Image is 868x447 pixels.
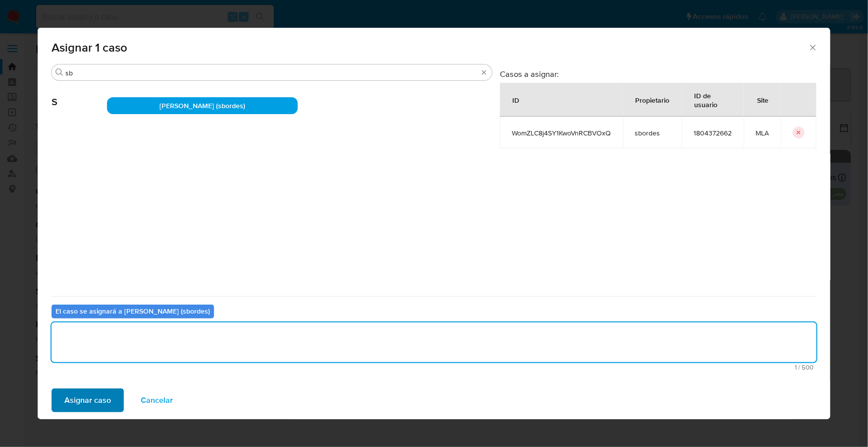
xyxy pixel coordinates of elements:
[756,128,769,137] span: MLA
[55,68,63,76] button: Buscar
[52,81,107,108] span: S
[160,101,245,111] span: [PERSON_NAME] (sbordes)
[500,88,531,112] div: ID
[52,388,124,412] button: Asignar caso
[793,127,805,138] button: icon-button
[480,68,488,76] button: Borrar
[808,43,817,52] button: Cerrar ventana
[141,389,173,411] span: Cancelar
[55,306,210,316] b: El caso se asignará a [PERSON_NAME] (sbordes)
[52,42,808,54] span: Asignar 1 caso
[635,128,670,137] span: sbordes
[65,68,478,77] input: Buscar analista
[694,128,732,137] span: 1804372662
[38,28,830,419] div: assign-modal
[623,88,681,112] div: Propietario
[512,128,611,137] span: WomZLC8j4SY1KwoVnRCBVOxQ
[64,389,111,411] span: Asignar caso
[128,388,186,412] button: Cancelar
[54,364,814,371] span: Máximo 500 caracteres
[682,83,743,116] div: ID de usuario
[745,88,780,112] div: Site
[107,97,298,114] div: [PERSON_NAME] (sbordes)
[500,69,816,79] h3: Casos a asignar:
